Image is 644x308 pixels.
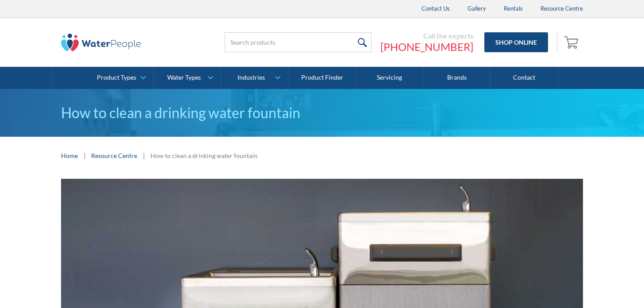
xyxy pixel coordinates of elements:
input: Search products [225,32,372,52]
div: | [142,150,146,161]
img: shopping cart [564,35,581,49]
a: Brands [423,67,491,89]
div: Industries [238,74,265,81]
a: Industries [221,67,288,89]
a: Resource Centre [91,151,137,160]
a: Product Finder [288,67,356,89]
div: Water Types [167,74,201,81]
h1: How to clean a drinking water fountain [61,102,583,123]
a: Product Types [86,67,153,89]
a: Water Types [154,67,221,89]
a: Servicing [356,67,423,89]
div: Call the experts [380,31,473,40]
div: Product Types [97,74,136,81]
a: [PHONE_NUMBER] [380,40,473,54]
img: The Water People [61,34,141,51]
div: | [82,150,87,161]
div: How to clean a drinking water fountain [150,151,257,160]
a: Shop Online [484,32,548,52]
a: Open empty cart [562,32,583,53]
a: Home [61,151,78,160]
a: Contact [491,67,558,89]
